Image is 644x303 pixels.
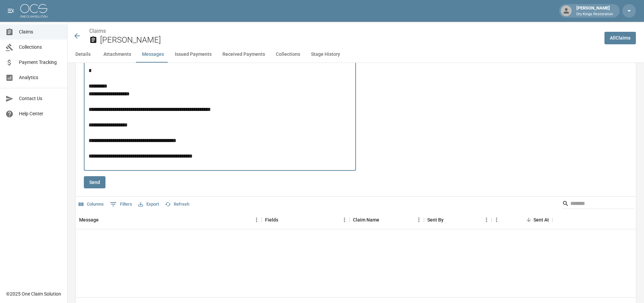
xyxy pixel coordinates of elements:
[444,215,453,225] button: Sort
[89,28,106,34] a: Claims
[353,210,379,229] div: Claim Name
[414,215,424,225] button: Menu
[562,198,635,210] div: Search
[306,46,345,63] button: Stage History
[524,215,533,225] button: Sort
[98,46,137,63] button: Attachments
[379,215,389,225] button: Sort
[262,210,350,229] div: Fields
[481,215,492,225] button: Menu
[77,199,105,210] button: Select columns
[19,110,62,117] span: Help Center
[137,46,169,63] button: Messages
[270,46,306,63] button: Collections
[68,46,644,63] div: anchor tabs
[99,215,108,225] button: Sort
[68,46,98,63] button: Details
[84,176,105,189] button: Send
[6,290,61,297] div: © 2025 One Claim Solution
[217,46,270,63] button: Received Payments
[492,210,552,229] div: Sent At
[108,199,134,210] button: Show filters
[604,32,636,44] a: AllClaims
[20,4,47,18] img: ocs-logo-white-transparent.png
[137,199,161,210] button: Export
[339,215,350,225] button: Menu
[89,27,599,35] nav: breadcrumb
[492,215,502,225] button: Menu
[79,210,99,229] div: Message
[252,215,262,225] button: Menu
[19,59,62,66] span: Payment Tracking
[100,35,599,45] h2: [PERSON_NAME]
[427,210,444,229] div: Sent By
[424,210,492,229] div: Sent By
[576,11,613,17] p: Dry Kings Restoration
[533,210,549,229] div: Sent At
[19,44,62,51] span: Collections
[19,74,62,81] span: Analytics
[76,210,262,229] div: Message
[163,199,191,210] button: Refresh
[350,210,424,229] div: Claim Name
[265,210,278,229] div: Fields
[19,95,62,102] span: Contact Us
[278,215,288,225] button: Sort
[19,28,62,36] span: Claims
[4,4,18,18] button: open drawer
[574,5,616,17] div: [PERSON_NAME]
[169,46,217,63] button: Issued Payments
